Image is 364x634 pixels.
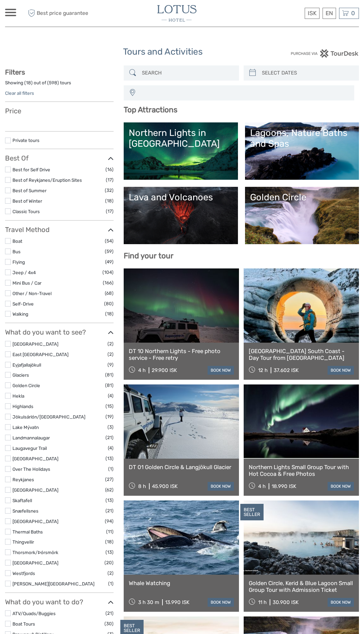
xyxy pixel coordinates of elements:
a: Thermal Baths [12,529,43,535]
span: 11 h [258,599,267,605]
span: (13) [105,548,114,556]
a: [GEOGRAPHIC_DATA] [12,519,58,524]
div: Northern Lights in [GEOGRAPHIC_DATA] [129,127,233,149]
div: BEST SELLER [240,504,264,521]
a: DT 01 Golden Circle & Langjökull Glacier [129,464,234,470]
a: book now [208,366,234,375]
span: 8 h [138,483,146,489]
span: (15) [105,402,114,410]
a: Jeep / 4x4 [12,270,36,275]
a: book now [328,482,354,491]
a: Northern Lights Small Group Tour with Hot Cocoa & Free Photos [249,464,354,478]
a: Golden Circle, Kerid & Blue Lagoon Small Group Tour with Admission Ticket [249,580,354,594]
a: Bus [12,249,21,254]
a: Highlands [12,404,33,409]
span: (81) [105,381,114,389]
a: [GEOGRAPHIC_DATA] South Coast - Day Tour from [GEOGRAPHIC_DATA] [249,348,354,362]
a: book now [208,482,234,491]
span: (68) [105,289,114,297]
span: (21) [105,609,114,617]
a: Lagoons, Nature Baths and Spas [250,127,354,175]
span: (30) [104,620,114,628]
span: (4) [108,444,114,452]
input: SEARCH [139,67,236,79]
a: Walking [12,311,28,317]
span: (2) [108,569,114,577]
span: (1) [108,580,114,587]
span: (17) [106,207,114,215]
div: EN [323,8,336,19]
a: Snæfellsnes [12,508,38,514]
span: (49) [105,258,114,266]
a: Classic Tours [12,209,40,214]
h3: What do you want to see? [5,328,114,336]
span: (4) [108,392,114,400]
a: Landmannalaugar [12,435,50,440]
a: East [GEOGRAPHIC_DATA] [12,352,68,357]
span: (1) [108,465,114,473]
div: 37.602 ISK [274,367,299,373]
a: Private tours [12,138,39,143]
img: PurchaseViaTourDesk.png [291,49,359,58]
a: Golden Circle [12,383,40,388]
a: Self-Drive [12,301,34,307]
span: (18) [105,197,114,205]
span: (81) [105,371,114,379]
span: 4 h [258,483,266,489]
h3: Travel Method [5,226,114,234]
span: (2) [108,350,114,358]
a: Mini Bus / Car [12,280,41,286]
a: Laugavegur Trail [12,445,47,451]
b: Top Attractions [124,105,177,114]
a: Other / Non-Travel [12,291,52,296]
h3: Best Of [5,154,114,162]
h3: Price [5,107,114,115]
span: (18) [105,538,114,546]
span: (19) [105,413,114,421]
a: [PERSON_NAME][GEOGRAPHIC_DATA] [12,581,94,586]
a: [GEOGRAPHIC_DATA] [12,456,58,461]
a: Skaftafell [12,498,32,503]
span: (54) [105,237,114,245]
img: 3065-b7107863-13b3-4aeb-8608-4df0d373a5c0_logo_small.jpg [157,5,196,22]
label: 18 [26,80,31,86]
a: Best for Self Drive [12,167,50,172]
a: Jökulsárlón/[GEOGRAPHIC_DATA] [12,414,85,420]
span: Best price guarantee [26,8,94,19]
div: 13.990 ISK [165,599,189,605]
a: DT 10 Northern Lights - Free photo service - Free retry [129,348,234,362]
strong: Filters [5,68,25,76]
input: SELECT DATES [259,67,356,79]
a: Clear all filters [5,90,34,96]
a: Boat Tours [12,621,35,627]
a: Best of Winter [12,198,42,204]
a: Flying [12,259,25,265]
span: (11) [106,528,114,536]
a: Over The Holidays [12,466,50,472]
div: Lava and Volcanoes [129,192,233,203]
div: 18.990 ISK [272,483,296,489]
span: (13) [105,496,114,504]
div: Lagoons, Nature Baths and Spas [250,127,354,149]
a: Best of Summer [12,188,47,193]
span: (17) [106,176,114,184]
span: (104) [102,268,114,276]
span: (21) [105,434,114,441]
span: (13) [105,455,114,462]
div: 30.900 ISK [273,599,299,605]
div: 45.900 ISK [152,483,178,489]
a: book now [328,598,354,607]
div: 29.900 ISK [152,367,177,373]
span: (16) [105,166,114,173]
span: (21) [105,507,114,515]
a: Best of Reykjanes/Eruption Sites [12,177,82,183]
label: 598 [49,80,57,86]
h3: What do you want to do? [5,598,114,606]
a: Thingvellir [12,539,34,545]
span: 3 h 30 m [138,599,159,605]
span: 0 [350,10,356,17]
a: Glaciers [12,372,29,378]
h1: Tours and Activities [123,47,241,57]
span: (27) [105,475,114,483]
a: [GEOGRAPHIC_DATA] [12,487,58,493]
